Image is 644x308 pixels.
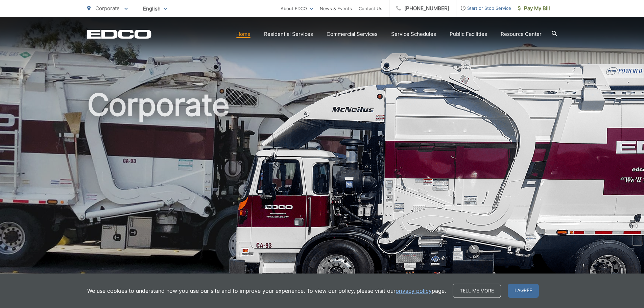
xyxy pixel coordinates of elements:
p: We use cookies to understand how you use our site and to improve your experience. To view our pol... [87,287,446,295]
a: Commercial Services [327,30,378,38]
span: English [138,3,172,15]
a: About EDCO [281,4,313,13]
a: Resource Center [501,30,542,38]
h1: Corporate [87,88,557,302]
a: privacy policy [396,287,432,295]
span: Pay My Bill [518,4,550,13]
a: Contact Us [359,4,382,13]
span: I agree [508,284,539,298]
a: Home [236,30,251,38]
a: News & Events [320,4,352,13]
a: Public Facilities [450,30,487,38]
a: Service Schedules [391,30,436,38]
a: Residential Services [264,30,313,38]
a: Tell me more [453,284,501,298]
a: EDCD logo. Return to the homepage. [87,29,151,39]
span: Corporate [95,5,120,11]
